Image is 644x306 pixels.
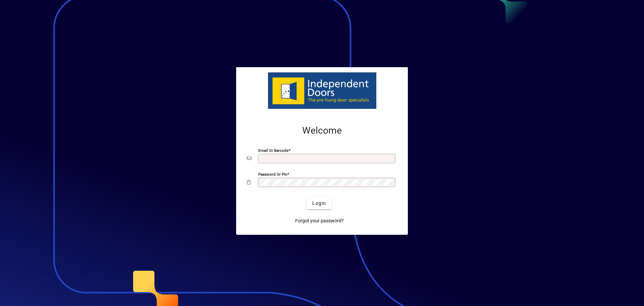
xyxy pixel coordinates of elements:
mat-label: Password or Pin [258,172,287,177]
span: Forgot your password? [295,217,344,224]
button: Login [307,197,331,209]
h2: Welcome [247,125,397,136]
mat-label: Email or Barcode [258,148,288,153]
span: Login [312,200,326,207]
a: Forgot your password? [292,215,346,227]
